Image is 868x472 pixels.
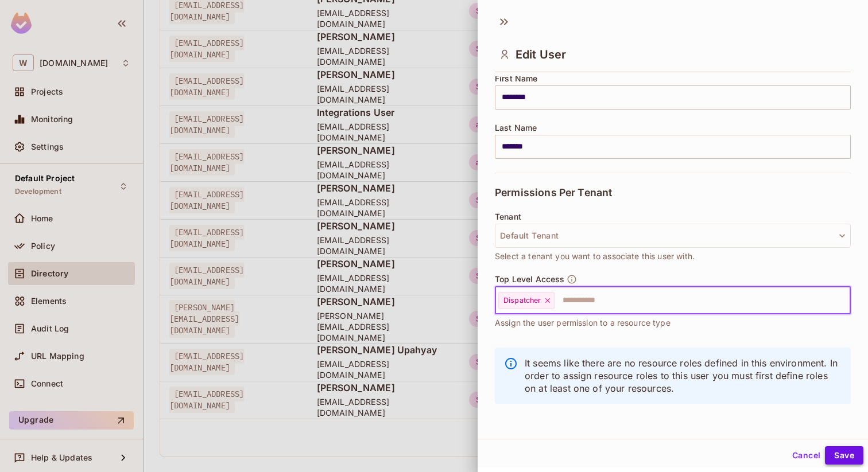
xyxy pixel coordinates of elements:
button: Cancel [788,446,825,465]
span: Tenant [495,212,521,221]
span: Assign the user permission to a resource type [495,317,671,329]
span: Last Name [495,123,537,132]
button: Save [825,446,863,465]
span: First Name [495,74,538,83]
span: Top Level Access [495,275,564,284]
p: It seems like there are no resource roles defined in this environment. In order to assign resourc... [525,357,842,395]
button: Open [844,299,847,301]
span: Edit User [516,48,566,61]
span: Dispatcher [503,296,541,305]
div: Dispatcher [498,292,555,309]
span: Select a tenant you want to associate this user with. [495,250,695,263]
button: Default Tenant [495,224,851,248]
span: Permissions Per Tenant [495,187,612,198]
